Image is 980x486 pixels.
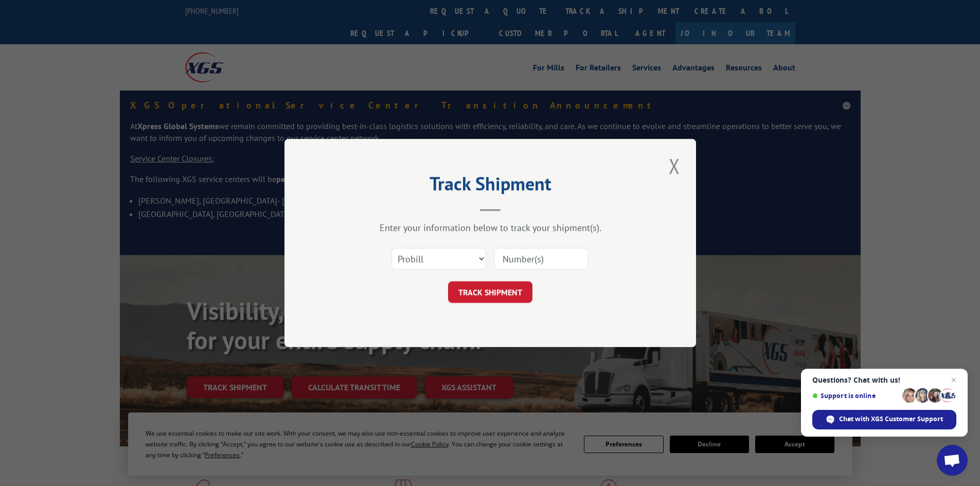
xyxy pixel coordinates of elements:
[336,222,645,233] div: Enter your information below to track your shipment(s).
[812,410,956,429] span: Chat with XGS Customer Support
[812,392,899,400] span: Support is online
[448,281,532,303] button: TRACK SHIPMENT
[666,152,683,180] button: Close modal
[494,248,589,269] input: Number(s)
[839,415,943,424] span: Chat with XGS Customer Support
[812,376,956,384] span: Questions? Chat with us!
[937,445,968,476] a: Open chat
[336,176,645,196] h2: Track Shipment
